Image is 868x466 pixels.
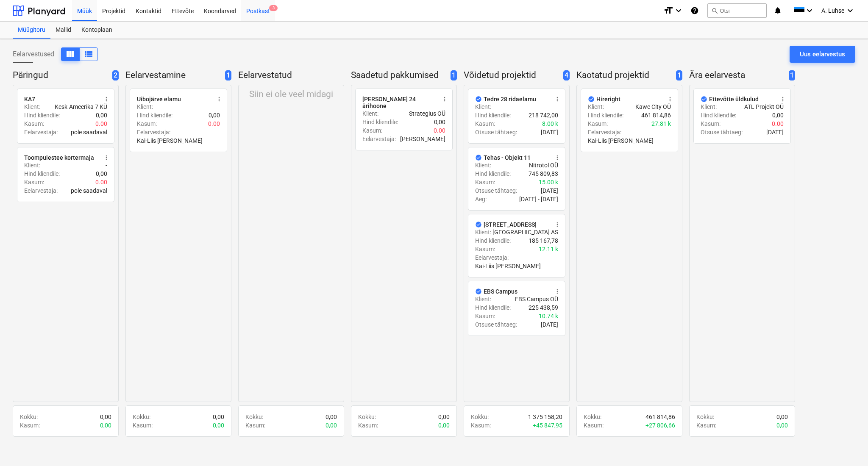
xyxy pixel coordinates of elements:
span: more_vert [554,288,561,295]
p: 461 814,86 [641,111,671,119]
p: 0,00 [100,421,111,430]
p: Kai-Liis [PERSON_NAME] [475,262,541,270]
p: Otsuse tähtaeg : [701,128,743,136]
div: Vestlusvidin [826,425,868,466]
p: Kai-Liis [PERSON_NAME] [588,136,654,145]
div: Uus eelarvestus [800,49,845,60]
p: Päringud [13,69,109,81]
p: Kokku : [245,413,263,421]
p: Kasum : [471,421,491,430]
p: Otsuse tähtaeg : [475,186,517,195]
div: [STREET_ADDRESS] [484,221,537,228]
p: Kasum : [701,119,721,128]
p: [DATE] [541,320,558,329]
p: Hind kliendile : [362,118,398,126]
button: Uus eelarvestus [790,46,855,63]
p: Kokku : [133,413,150,421]
p: Hind kliendile : [475,169,511,178]
p: Klient : [475,103,491,111]
p: Hind kliendile : [475,111,511,119]
span: Märgi kui tegemata [588,96,595,103]
span: Märgi kui tegemata [475,288,482,295]
p: 745 809,83 [529,169,558,178]
span: 3 [269,5,278,11]
p: Eelarvestaja : [137,128,170,136]
div: Tehas - Objekt 11 [484,154,531,161]
i: keyboard_arrow_down [673,6,684,16]
button: Otsi [707,3,767,18]
i: notifications [773,6,782,16]
i: format_size [663,6,673,16]
p: Hind kliendile : [475,303,511,312]
p: Klient : [362,109,378,118]
p: 0,00 [438,421,450,430]
p: 0,00 [213,421,224,430]
p: 10.74 k [539,312,558,320]
p: [PERSON_NAME] [400,135,445,143]
p: Klient : [475,161,491,169]
p: Hind kliendile : [475,236,511,245]
span: Märgi kui tegemata [475,96,482,103]
p: Kesk-Ameerika 7 KÜ [55,103,107,111]
div: Toompuiestee kortermaja [24,154,94,161]
i: Abikeskus [690,6,699,16]
p: Klient : [24,103,40,111]
p: Kasum : [20,421,40,430]
span: more_vert [103,96,110,103]
p: Kokku : [358,413,376,421]
p: 0,00 [434,118,445,126]
p: Kasum : [24,119,44,128]
p: 0.00 [95,178,107,186]
span: Kuva veergudena [65,49,75,59]
p: [DATE] [541,186,558,195]
p: Kai-Liis [PERSON_NAME] [137,136,203,145]
div: [PERSON_NAME] 24 ärihoone [362,96,436,109]
span: 1 [451,70,457,81]
p: 0,00 [776,413,788,421]
p: 0,00 [96,111,107,119]
p: 0,00 [325,413,337,421]
div: Eelarvestused [13,47,98,61]
p: Kawe City OÜ [635,103,671,111]
p: [DATE] - [DATE] [519,195,558,203]
span: more_vert [216,96,223,103]
span: Märgi kui tegemata [475,221,482,228]
p: Kasum : [475,119,495,128]
i: keyboard_arrow_down [804,6,815,16]
p: 15.00 k [539,178,558,186]
span: more_vert [103,154,110,161]
p: Kasum : [358,421,378,430]
p: Kasum : [584,421,604,430]
span: more_vert [779,96,786,103]
a: Müügitoru [13,22,50,39]
p: 218 742,00 [529,111,558,119]
p: 0.00 [208,119,220,128]
p: Kasum : [475,312,495,320]
div: KA7 [24,96,35,103]
p: Kasum : [588,119,608,128]
p: Kasum : [362,126,382,135]
p: Eelarvestaja : [475,253,509,262]
p: [DATE] [541,128,558,136]
span: Märgi kui tegemata [701,96,707,103]
p: Klient : [137,103,153,111]
p: 1 375 158,20 [528,413,562,421]
p: Klient : [588,103,604,111]
p: [GEOGRAPHIC_DATA] AS [492,228,558,236]
p: 0.00 [772,119,784,128]
p: Klient : [701,103,717,111]
div: Tedre 28 ridaelamu [484,96,536,103]
a: Mallid [50,22,76,39]
p: Klient : [475,228,491,236]
p: Hind kliendile : [24,169,60,178]
div: Ettevõtte üldkulud [709,96,759,103]
p: Aeg : [475,195,487,203]
span: 1 [676,70,682,81]
p: 461 814,86 [645,413,675,421]
span: 4 [563,70,570,81]
p: Kokku : [696,413,714,421]
p: Otsuse tähtaeg : [475,320,517,329]
span: more_vert [554,96,561,103]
